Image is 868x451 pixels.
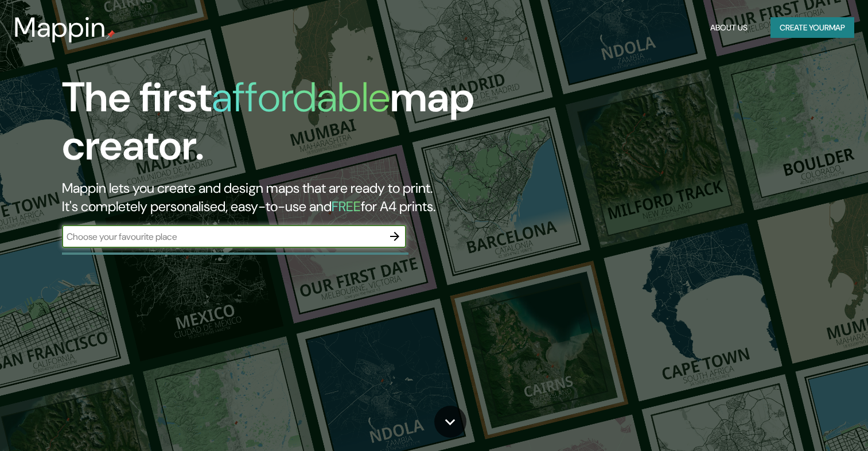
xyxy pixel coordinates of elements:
input: Choose your favourite place [62,230,383,243]
button: About Us [706,17,752,38]
h2: Mappin lets you create and design maps that are ready to print. It's completely personalised, eas... [62,179,496,216]
img: mappin-pin [106,30,115,39]
button: Create yourmap [770,17,854,38]
h1: affordable [212,71,390,124]
h3: Mappin [14,11,106,44]
h1: The first map creator. [62,73,496,179]
h5: FREE [332,197,361,215]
